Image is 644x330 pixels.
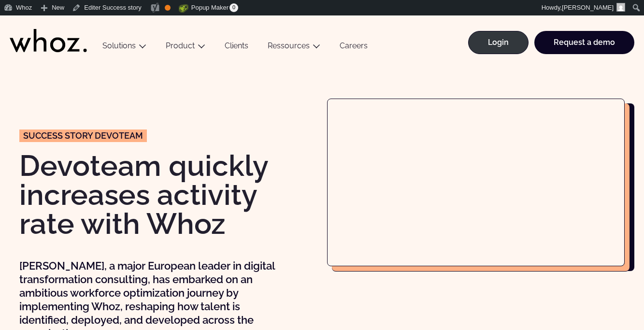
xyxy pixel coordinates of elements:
h1: Devoteam quickly increases activity rate with Whoz [19,151,317,238]
div: OK [165,5,171,11]
button: Product [156,41,215,54]
a: Login [468,31,529,54]
a: Product [166,41,195,50]
a: Request a demo [534,31,634,54]
div: Main [93,15,634,64]
span: Success story Devoteam [23,131,143,140]
iframe: Devoteam’s leap from spreadsheets to record activity rates (full version) [328,99,625,266]
span: 0 [229,3,238,12]
a: Careers [330,41,377,54]
a: Clients [215,41,258,54]
a: Ressources [268,41,310,50]
button: Ressources [258,41,330,54]
button: Solutions [93,41,156,54]
span: [PERSON_NAME] [562,4,614,11]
